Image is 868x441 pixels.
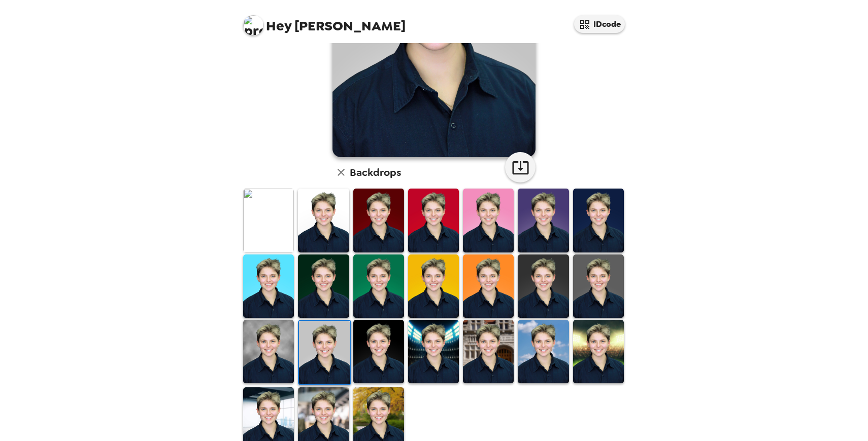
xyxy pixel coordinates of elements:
img: Original [243,189,294,252]
span: Hey [266,17,291,35]
h6: Backdrops [350,164,401,180]
img: profile pic [243,15,263,35]
button: IDcode [574,15,625,33]
span: [PERSON_NAME] [243,10,406,33]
